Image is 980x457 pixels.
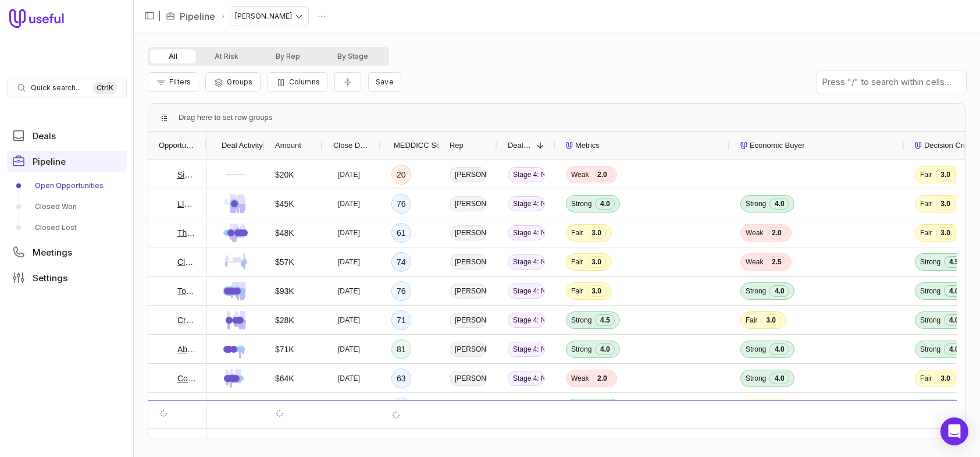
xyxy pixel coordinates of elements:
[769,198,789,210] span: 4.0
[275,371,294,385] span: $64K
[595,198,615,210] span: 4.0
[920,170,932,179] span: Fair
[7,176,127,195] a: Open Opportunities
[391,132,429,160] div: MEDDICC Score
[769,373,789,384] span: 4.0
[940,417,968,445] div: Open Intercom Messenger
[508,429,545,444] span: Stage 3: Confirmation
[740,132,894,160] div: Economic Buyer
[746,374,766,383] span: Strong
[334,72,361,93] button: Collapse all rows
[338,199,360,208] time: [DATE]
[177,342,196,356] a: Ability Management Deal
[944,285,964,297] span: 4.0
[7,242,127,263] a: Meetings
[595,402,615,413] span: 4.0
[397,226,406,240] div: 61
[222,139,263,153] span: Deal Activity
[394,139,451,153] span: MEDDICC Score
[450,400,487,415] span: [PERSON_NAME]
[746,345,766,354] span: Strong
[179,111,272,125] div: Row Groups
[508,167,545,182] span: Stage 4: Negotiation
[177,313,196,327] a: Crescent Management Deal
[508,313,545,328] span: Stage 4: Negotiation
[508,284,545,299] span: Stage 4: Negotiation
[450,313,487,328] span: [PERSON_NAME]
[450,167,487,182] span: [PERSON_NAME]
[7,151,127,172] a: Pipeline
[33,157,66,166] span: Pipeline
[592,169,612,180] span: 2.0
[817,70,966,94] input: Press "/" to search within cells...
[944,256,964,268] span: 4.5
[920,403,950,412] span: Moderate
[450,196,487,211] span: [PERSON_NAME]
[275,284,294,298] span: $93K
[177,371,196,385] a: Compass Association Management Deal
[179,111,272,125] span: Drag here to set row groups
[150,49,196,63] button: All
[275,255,294,269] span: $57K
[338,345,360,354] time: [DATE]
[268,72,327,92] button: Columns
[333,139,370,153] span: Close Date
[769,285,789,297] span: 4.0
[397,342,406,356] div: 81
[289,77,320,86] span: Columns
[376,77,394,86] span: Save
[196,49,257,63] button: At Risk
[397,371,406,385] div: 63
[177,168,196,182] a: Singer Association Management - New Deal
[953,402,973,413] span: 3.5
[177,197,196,211] a: LINK Property Management - New Deal
[275,401,294,415] span: $53K
[7,125,127,146] a: Deals
[313,8,330,25] button: Actions
[571,170,589,179] span: Weak
[177,284,196,298] a: Total Professional Association Management - New Deal
[587,227,607,239] span: 3.0
[920,199,932,208] span: Fair
[450,139,464,153] span: Rep
[397,255,406,269] div: 74
[761,402,781,413] span: 3.0
[450,284,487,299] span: [PERSON_NAME]
[508,400,545,415] span: Stage 3: Confirmation
[177,255,196,269] a: Clarity Association Management Services, Inc. Deal
[450,254,487,270] span: [PERSON_NAME]
[31,83,81,93] span: Quick search...
[275,168,294,182] span: $20K
[275,342,294,356] span: $71K
[275,139,301,153] span: Amount
[920,374,932,383] span: Fair
[769,343,789,355] span: 4.0
[936,373,956,384] span: 3.0
[450,225,487,240] span: [PERSON_NAME]
[148,72,198,92] button: Filter Pipeline
[944,314,964,326] span: 4.0
[397,401,406,415] div: 73
[587,285,607,297] span: 3.0
[746,199,766,208] span: Strong
[177,401,196,415] a: [PERSON_NAME] Management - New Deal
[338,170,360,179] time: [DATE]
[275,313,294,327] span: $28K
[397,284,406,298] div: 76
[571,316,591,325] span: Strong
[571,228,583,238] span: Fair
[275,226,294,240] span: $48K
[746,316,758,325] span: Fair
[159,139,196,153] span: Opportunity
[746,403,758,412] span: Fair
[450,371,487,386] span: [PERSON_NAME]
[587,256,607,268] span: 3.0
[936,198,956,210] span: 3.0
[746,228,763,238] span: Weak
[508,139,532,153] span: Deal Stage
[571,286,583,296] span: Fair
[180,9,215,23] a: Pipeline
[227,77,252,86] span: Groups
[450,342,487,357] span: [PERSON_NAME]
[508,342,545,357] span: Stage 4: Negotiation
